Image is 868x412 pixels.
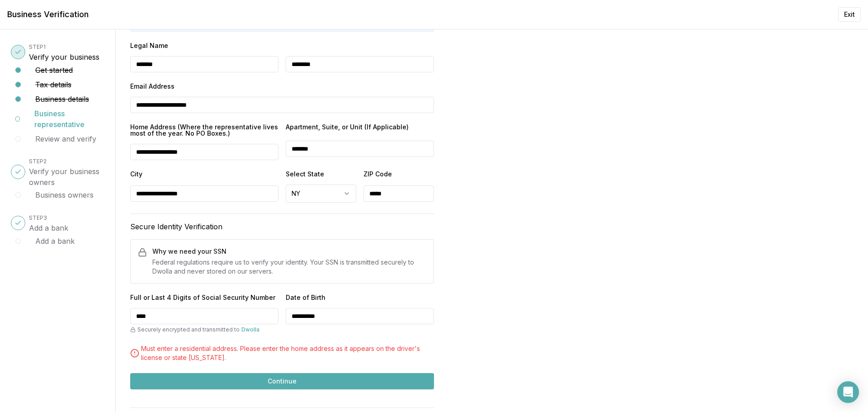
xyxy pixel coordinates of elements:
[29,223,68,233] h3: Add a bank
[152,258,426,276] p: Federal regulations require us to verify your identity. Your SSN is transmitted securely to Dwoll...
[29,43,46,50] span: STEP 1
[130,83,434,90] label: Email Address
[286,124,434,133] label: Apartment, Suite, or Unit (If Applicable)
[130,221,434,232] h3: Secure Identity Verification
[29,158,47,165] span: STEP 2
[35,236,75,246] button: Add a bank
[29,52,99,62] h3: Verify your business
[7,8,89,21] h1: Business Verification
[35,189,94,200] button: Business owners
[837,381,859,403] div: Open Intercom Messenger
[130,294,278,301] label: Full or Last 4 Digits of Social Security Number
[130,373,434,389] button: Continue
[130,171,278,178] label: City
[29,155,104,188] button: STEP2Verify your business owners
[838,7,861,22] button: Exit
[363,171,434,178] label: ZIP Code
[35,79,71,90] button: Tax details
[29,41,99,62] button: STEP1Verify your business
[286,294,434,301] label: Date of Birth
[130,43,434,49] label: Legal Name
[241,326,259,333] a: Dwolla
[286,171,356,177] label: Select State
[35,65,73,76] button: Get started
[130,124,278,137] label: Home Address (Where the representative lives most of the year. No PO Boxes.)
[130,326,278,333] div: Securely encrypted and transmitted to
[29,212,68,233] button: STEP3Add a bank
[34,108,104,130] button: Business representative
[29,214,47,221] span: STEP 3
[141,344,434,362] p: Must enter a residential address. Please enter the home address as it appears on the driver's lic...
[29,166,104,188] h3: Verify your business owners
[35,133,96,144] button: Review and verify
[152,247,426,256] h4: Why we need your SSN
[35,94,89,104] button: Business details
